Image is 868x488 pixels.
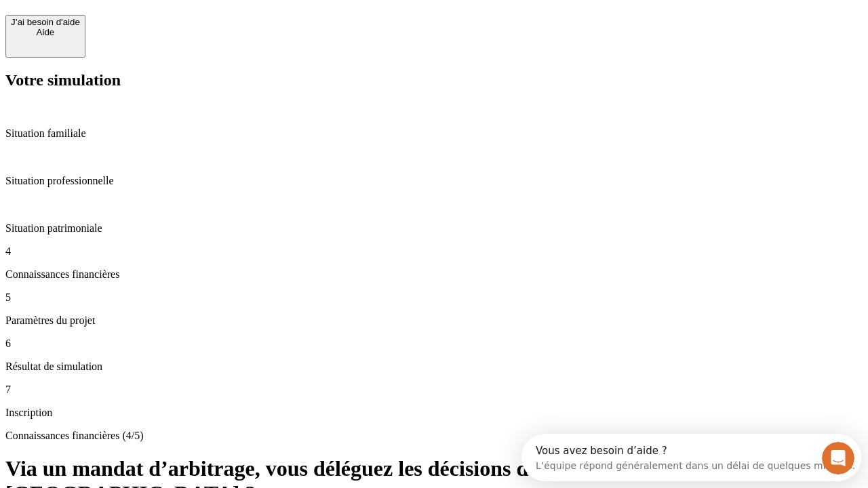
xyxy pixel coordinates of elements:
iframe: Intercom live chat discovery launcher [521,434,861,481]
p: Situation professionnelle [5,175,863,187]
p: Résultat de simulation [5,361,863,373]
p: 4 [5,245,863,258]
p: Paramètres du projet [5,314,863,327]
p: 7 [5,384,863,396]
p: Situation familiale [5,127,863,140]
div: J’ai besoin d'aide [11,17,80,27]
p: 6 [5,338,863,350]
div: Vous avez besoin d’aide ? [14,12,334,22]
p: Inscription [5,407,863,419]
h2: Votre simulation [5,71,863,89]
div: Ouvrir le Messenger Intercom [5,5,374,43]
div: L’équipe répond généralement dans un délai de quelques minutes. [14,22,334,37]
p: Connaissances financières [5,268,863,281]
button: J’ai besoin d'aideAide [5,15,85,58]
iframe: Intercom live chat [822,442,854,474]
p: 5 [5,291,863,304]
p: Situation patrimoniale [5,222,863,235]
div: Aide [11,27,80,37]
p: Connaissances financières (4/5) [5,430,863,442]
